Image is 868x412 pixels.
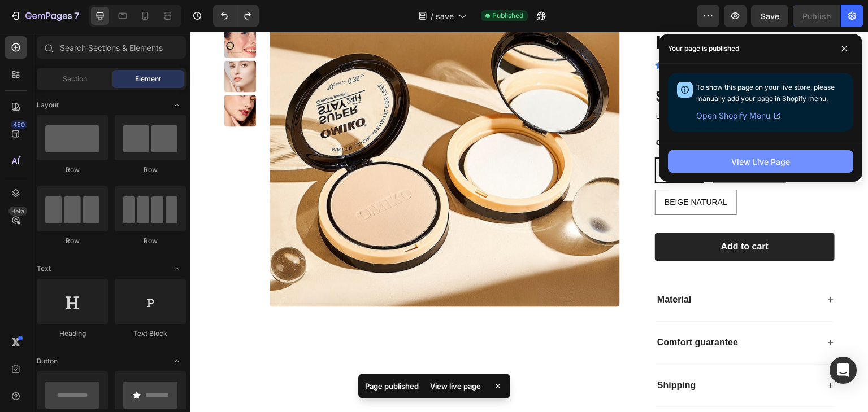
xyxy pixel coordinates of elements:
[5,5,84,27] button: 7
[37,100,59,110] span: Layout
[115,165,186,175] div: Row
[74,9,79,23] p: 7
[668,43,739,54] p: Your page is published
[761,11,779,21] span: Save
[465,104,570,118] legend: color: [PERSON_NAME]
[365,380,419,392] p: Page published
[115,236,186,246] div: Row
[467,348,505,360] p: Shipping
[37,165,108,175] div: Row
[474,166,537,175] span: BEIGE NATURAL
[475,134,504,143] span: MARFIL
[168,260,186,278] span: Toggle open
[8,207,27,216] div: Beta
[731,156,790,168] div: View Live Page
[696,83,835,103] span: To show this page on your live store, please manually add your page in Shopify menu.
[168,96,186,114] span: Toggle open
[465,201,644,229] button: Add to cart
[696,109,770,122] span: Open Shopify Menu
[802,10,831,22] div: Publish
[466,80,643,90] p: Lorem ipsum dolor sit amet, consectetur
[37,236,108,246] div: Row
[213,5,259,27] div: Undo/Redo
[751,5,788,27] button: Save
[431,10,433,22] span: /
[115,328,186,339] div: Text Block
[168,352,186,370] span: Toggle open
[37,328,108,339] div: Heading
[830,357,857,384] div: Open Intercom Messenger
[37,36,186,59] input: Search Sections & Elements
[533,54,597,76] div: $ 320.00
[793,5,840,27] button: Publish
[190,32,868,412] iframe: Design area
[531,209,578,221] div: Add to cart
[522,28,603,40] p: 2,500+ Verified Reviews!
[423,378,488,394] div: View live page
[668,150,853,173] button: View Live Page
[601,58,642,72] pre: 14% off
[465,54,528,76] div: $ 275.00
[37,356,58,366] span: Button
[467,262,501,274] p: Material
[492,11,523,21] span: Published
[34,63,66,95] img: https://cbu01.alicdn.com/img/ibank/O1CN01ton8TQ1CUyXb41Xh0_!!2212145980085-0-cib.jpg
[532,134,586,143] span: BEIGE CLARO
[37,264,51,274] span: Text
[11,120,27,129] div: 450
[467,305,548,317] p: Comfort guarantee
[135,74,161,84] span: Element
[34,29,66,60] img: https://cbu01.alicdn.com/img/ibank/O1CN01cb1eIL1CUyXpzG71g_!!2212145980085-0-cib.jpg
[63,74,87,84] span: Section
[436,10,454,22] span: save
